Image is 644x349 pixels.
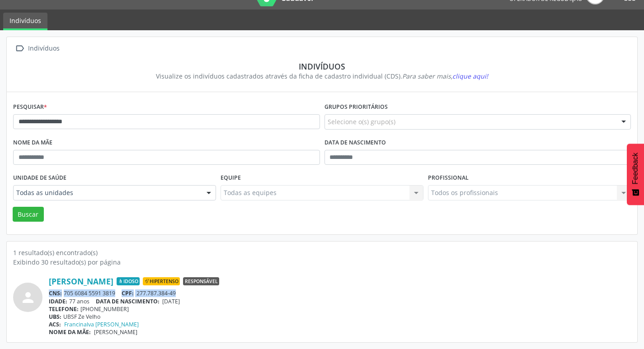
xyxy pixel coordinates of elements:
[49,321,61,328] span: ACS:
[96,298,160,305] span: DATA DE NASCIMENTO:
[20,289,36,306] i: person
[402,72,488,80] i: Para saber mais,
[13,42,61,55] a:  Indivíduos
[3,13,47,30] a: Indivíduos
[49,276,113,286] a: [PERSON_NAME]
[324,100,388,114] label: Grupos prioritários
[13,248,631,257] div: 1 resultado(s) encontrado(s)
[183,277,219,285] span: Responsável
[428,171,469,185] label: Profissional
[13,100,47,114] label: Pesquisar
[13,207,44,222] button: Buscar
[16,188,197,197] span: Todas as unidades
[452,72,488,80] span: clique aqui!
[13,171,66,185] label: Unidade de saúde
[13,42,26,55] i: 
[49,289,62,297] span: CNS:
[19,71,625,81] div: Visualize os indivíduos cadastrados através da ficha de cadastro individual (CDS).
[117,277,140,285] span: Idoso
[49,305,79,313] span: TELEFONE:
[13,136,52,150] label: Nome da mãe
[143,277,180,285] span: Hipertenso
[49,313,61,321] span: UBS:
[49,313,631,321] div: UBSF Ze Velho
[221,171,241,185] label: Equipe
[136,289,176,297] span: 277.787.384-49
[13,257,631,267] div: Exibindo 30 resultado(s) por página
[328,117,395,126] span: Selecione o(s) grupo(s)
[26,42,61,55] div: Indivíduos
[631,153,639,184] span: Feedback
[19,61,625,71] div: Indivíduos
[162,298,180,305] span: [DATE]
[122,289,134,297] span: CPF:
[94,328,137,336] span: [PERSON_NAME]
[49,305,631,313] div: [PHONE_NUMBER]
[49,328,91,336] span: NOME DA MÃE:
[324,136,386,150] label: Data de nascimento
[49,298,67,305] span: IDADE:
[64,321,139,328] a: Francinalva [PERSON_NAME]
[49,289,631,297] div: 705 6084 5591 3819
[49,298,631,305] div: 77 anos
[627,144,644,205] button: Feedback - Mostrar pesquisa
